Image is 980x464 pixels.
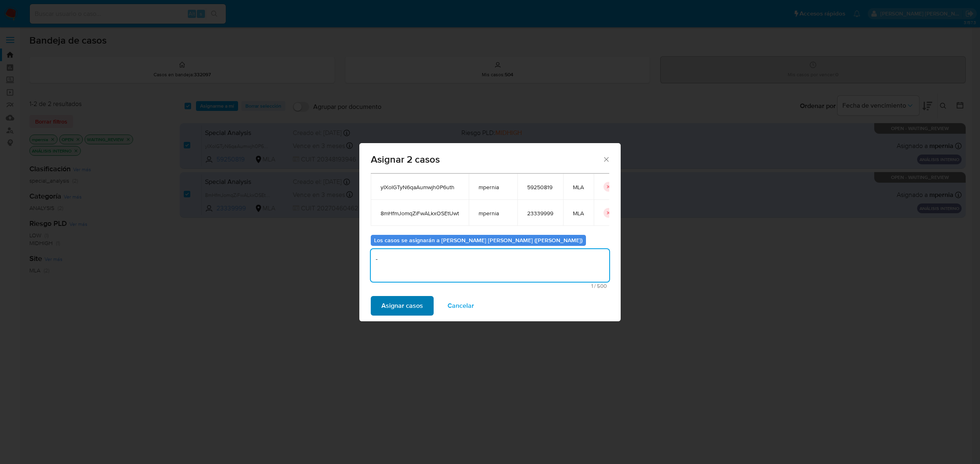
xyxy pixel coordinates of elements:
span: yIXolGTyN6qaAumwjh0P6uth [381,183,459,191]
span: 59250819 [527,183,553,191]
textarea: - [371,249,609,282]
span: MLA [573,183,584,191]
button: Asignar casos [371,296,434,316]
span: Máximo 500 caracteres [373,283,607,289]
span: mpernia [479,183,508,191]
span: mpernia [479,210,508,217]
span: Cancelar [448,297,474,315]
span: MLA [573,210,584,217]
div: assign-modal [359,143,621,321]
span: Asignar 2 casos [371,155,602,164]
span: 8mHfmJomqZiFwALkxOSEtUwt [381,210,459,217]
button: Cerrar ventana [602,155,610,163]
span: Asignar casos [381,297,423,315]
button: icon-button [604,208,613,218]
b: Los casos se asignarán a [PERSON_NAME] [PERSON_NAME] ([PERSON_NAME]) [374,236,583,244]
span: 23339999 [527,210,553,217]
button: icon-button [604,182,613,192]
button: Cancelar [437,296,485,316]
